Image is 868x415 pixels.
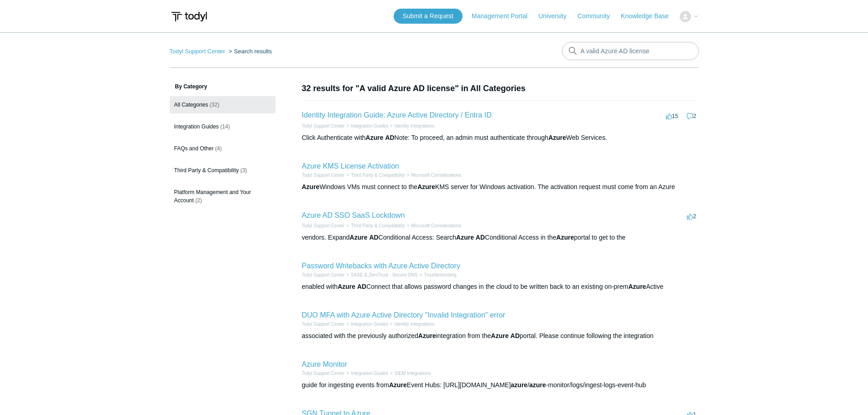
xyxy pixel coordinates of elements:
[418,272,457,278] li: Troubleshooting
[302,331,699,341] div: associated with the previously authorized integration from the portal. Please continue following ...
[529,381,546,389] em: azure
[405,222,462,229] li: Microsoft Considerations
[302,282,699,292] div: enabled with Connect that allows password changes in the cloud to be written back to an existing ...
[418,332,436,339] em: Azure
[395,123,434,128] a: Identity Integrations
[302,380,699,390] div: guide for ingesting events from Event Hubs: [URL][DOMAIN_NAME] / -monitor/logs/ingest-logs-event-hub
[344,123,388,129] li: Integration Guides
[388,123,434,129] li: Identity Integrations
[174,145,214,152] span: FAQs and Other
[302,222,345,229] li: Todyl Support Center
[344,272,417,278] li: SASE & ZeroTrust - Secure DNS
[302,173,345,178] a: Todyl Support Center
[687,113,696,119] span: 2
[302,182,699,192] div: Windows VMs must connect to the KMS server for Windows activation. The activation request must co...
[491,332,509,339] em: Azure
[350,234,368,241] em: Azure
[456,234,474,241] em: Azure
[621,11,678,21] a: Knowledge Base
[240,167,247,174] span: (3)
[369,234,378,241] em: AD
[344,172,405,179] li: Third Party & Compatibility
[215,145,222,152] span: (4)
[174,102,208,108] span: All Categories
[366,134,384,141] em: Azure
[210,102,219,108] span: (32)
[556,234,574,241] em: Azure
[344,222,405,229] li: Third Party & Compatibility
[344,321,388,328] li: Integration Guides
[302,162,399,170] a: Azure KMS License Activation
[351,371,388,376] a: Integration Guides
[687,213,696,220] span: 2
[511,381,528,389] em: azure
[174,189,251,204] span: Platform Management and Your Account
[302,223,345,228] a: Todyl Support Center
[395,371,431,376] a: SIEM Integrations
[666,113,678,119] span: 15
[302,311,505,319] a: DUO MFA with Azure Active Directory "Invalid Integration" error
[351,322,388,327] a: Integration Guides
[302,371,345,376] a: Todyl Support Center
[628,283,646,290] em: Azure
[302,183,320,190] em: Azure
[357,283,366,290] em: AD
[227,48,272,55] li: Search results
[302,360,348,368] a: Azure Monitor
[302,211,405,219] a: Azure AD SSO SaaS Lockdown
[170,118,275,135] a: Integration Guides (14)
[302,322,345,327] a: Todyl Support Center
[472,11,536,21] a: Management Portal
[170,162,275,179] a: Third Party & Compatibility (3)
[411,173,462,178] a: Microsoft Considerations
[302,133,699,143] div: Click Authenticate with Note: To proceed, an admin must authenticate through Web Services.
[195,197,202,204] span: (2)
[338,283,355,290] em: Azure
[302,272,345,277] a: Todyl Support Center
[220,123,230,130] span: (14)
[170,96,275,113] a: All Categories (32)
[351,173,405,178] a: Third Party & Compatibility
[174,123,219,130] span: Integration Guides
[302,123,345,129] li: Todyl Support Center
[174,167,239,174] span: Third Party & Compatibility
[388,370,431,377] li: SIEM Integrations
[302,123,345,128] a: Todyl Support Center
[170,48,227,55] li: Todyl Support Center
[302,172,345,179] li: Todyl Support Center
[405,172,462,179] li: Microsoft Considerations
[170,8,208,25] img: Todyl Support Center Help Center home page
[385,134,394,141] em: AD
[424,272,456,277] a: Troubleshooting
[417,183,435,190] em: Azure
[170,82,275,91] h3: By Category
[302,321,345,328] li: Todyl Support Center
[170,140,275,157] a: FAQs and Other (4)
[302,272,345,278] li: Todyl Support Center
[351,223,405,228] a: Third Party & Compatibility
[562,42,699,60] input: Search
[170,48,225,55] a: Todyl Support Center
[388,321,434,328] li: Identity Integrations
[476,234,485,241] em: AD
[302,262,460,270] a: Password Writebacks with Azure Active Directory
[577,11,619,21] a: Community
[548,134,566,141] em: Azure
[394,9,463,24] a: Submit a Request
[395,322,434,327] a: Identity Integrations
[302,370,345,377] li: Todyl Support Center
[351,272,417,277] a: SASE & ZeroTrust - Secure DNS
[302,111,492,119] a: Identity Integration Guide: Azure Active Directory / Entra ID
[170,184,275,209] a: Platform Management and Your Account (2)
[389,381,407,389] em: Azure
[411,223,462,228] a: Microsoft Considerations
[302,82,699,95] h1: 32 results for "A valid Azure AD license" in All Categories
[302,233,699,242] div: vendors. Expand Conditional Access: Search Conditional Access in the portal to get to the
[538,11,575,21] a: University
[351,123,388,128] a: Integration Guides
[510,332,520,339] em: AD
[344,370,388,377] li: Integration Guides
